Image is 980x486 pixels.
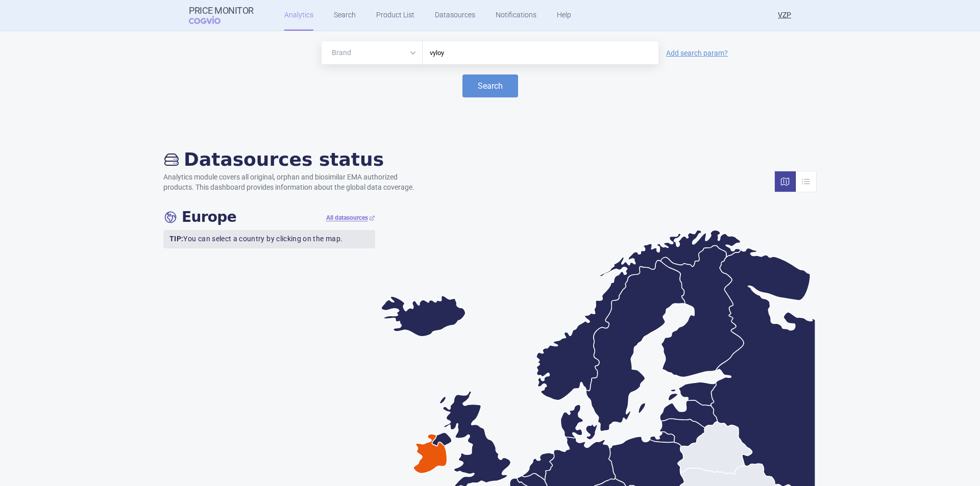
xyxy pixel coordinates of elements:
[163,172,425,192] p: Analytics module covers all original, orphan and biosimilar EMA authorized products. This dashboa...
[163,209,236,226] h4: Europe
[462,74,518,97] button: Search
[666,49,728,57] a: Add search param?
[169,235,183,243] strong: TIP:
[189,6,254,25] a: Price MonitorCOGVIO
[163,148,425,170] h2: Datasources status
[326,214,375,222] a: All datasources
[189,16,235,24] span: COGVIO
[189,6,254,16] strong: Price Monitor
[163,230,375,248] p: You can select a country by clicking on the map.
